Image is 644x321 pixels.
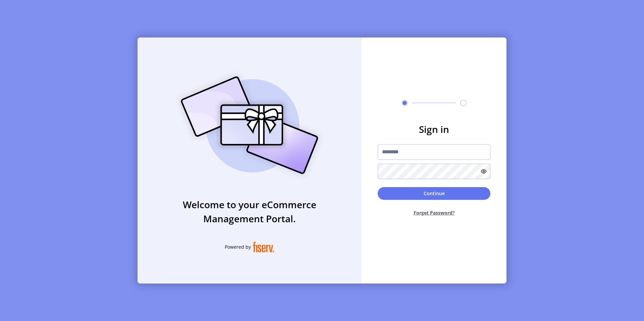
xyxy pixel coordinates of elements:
img: card_Illustration.svg [171,69,328,181]
button: Forget Password? [378,204,490,222]
h3: Welcome to your eCommerce Management Portal. [138,197,362,226]
h3: Sign in [378,122,490,136]
button: Continue [378,187,490,200]
span: Powered by [225,243,251,250]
